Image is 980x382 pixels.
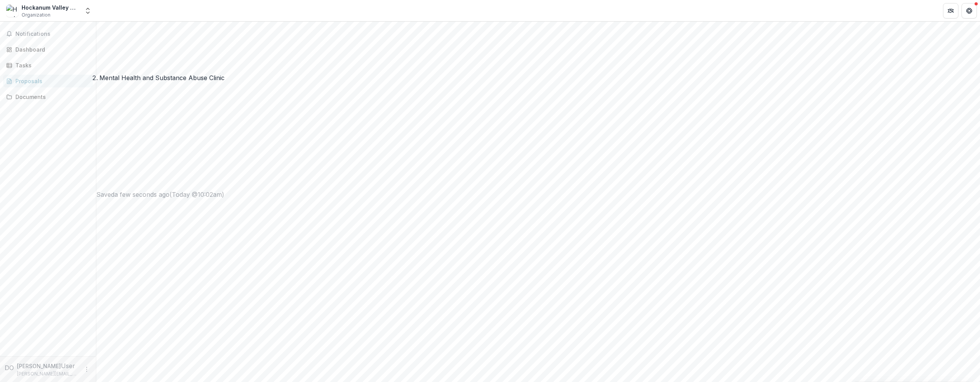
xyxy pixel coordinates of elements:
[15,45,87,54] div: Dashboard
[17,362,61,370] p: [PERSON_NAME]
[82,365,91,374] button: More
[962,3,977,18] button: Get Help
[99,73,225,82] div: Mental Health and Substance Abuse Clinic
[3,43,93,56] a: Dashboard
[5,363,14,372] div: David O'Rourke
[3,75,93,87] a: Proposals
[82,3,93,18] button: Open entity switcher
[3,59,93,72] a: Tasks
[22,12,50,18] span: Organization
[15,93,87,101] div: Documents
[17,370,79,377] p: [PERSON_NAME][EMAIL_ADDRESS][DOMAIN_NAME]
[15,77,87,85] div: Proposals
[943,3,958,18] button: Partners
[3,90,93,103] a: Documents
[96,190,980,199] div: Saved a few seconds ago ( Today @ 10:02am )
[3,28,93,40] button: Notifications
[15,61,87,69] div: Tasks
[22,3,79,12] div: Hockanum Valley Community Council, Inc.
[61,361,75,370] p: User
[6,5,18,17] img: Hockanum Valley Community Council, Inc.
[15,31,90,37] span: Notifications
